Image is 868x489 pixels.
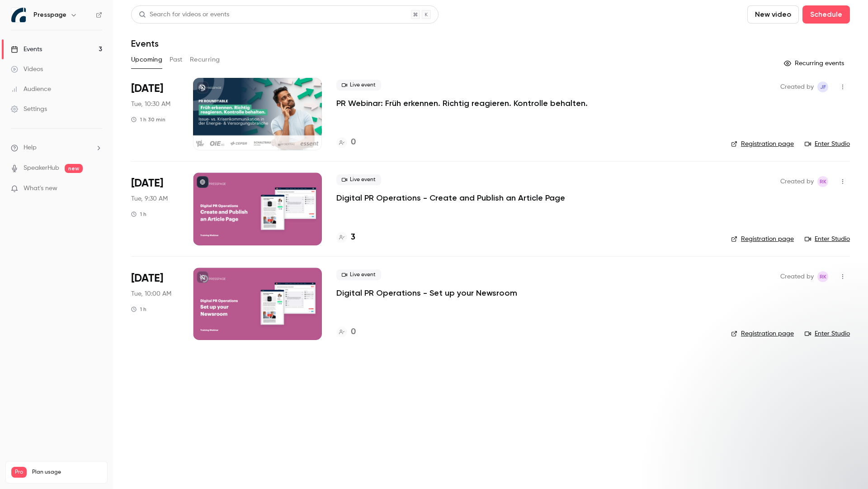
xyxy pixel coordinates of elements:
div: Settings [11,105,47,114]
h4: 3 [351,231,355,244]
span: Live event [336,269,381,280]
div: Sep 30 Tue, 10:30 AM (Europe/Berlin) [131,78,179,150]
span: Plan usage [32,469,102,476]
a: 3 [336,231,355,244]
span: RK [820,271,826,282]
span: Pro [11,467,27,478]
span: Tue, 10:30 AM [131,100,170,109]
div: Audience [11,85,51,94]
span: [DATE] [131,271,163,286]
button: Recurring [190,53,220,67]
a: 0 [336,326,356,338]
button: New video [747,5,799,24]
span: What's new [24,184,57,193]
div: 1 h [131,211,146,218]
div: Dec 2 Tue, 10:00 AM (Europe/Amsterdam) [131,268,179,340]
span: Created by [780,176,814,187]
a: SpeakerHub [24,163,59,173]
span: new [65,164,83,173]
a: Digital PR Operations - Set up your Newsroom [336,288,517,298]
span: Robin Kleine [817,271,828,282]
span: JF [820,81,826,92]
a: Enter Studio [805,235,850,244]
button: Past [170,53,183,67]
a: PR Webinar: Früh erkennen. Richtig reagieren. Kontrolle behalten. [336,98,588,109]
div: Events [11,45,42,54]
button: Schedule [802,5,850,24]
button: Upcoming [131,53,162,67]
span: Live event [336,80,381,91]
h6: Presspage [33,10,66,19]
button: Recurring events [780,56,850,71]
span: Robin Kleine [817,176,828,187]
li: help-dropdown-opener [11,143,102,153]
span: Tue, 10:00 AM [131,289,171,298]
div: Search for videos or events [139,10,229,19]
h1: Events [131,38,159,49]
div: 1 h [131,306,146,313]
a: Registration page [731,329,794,338]
a: Enter Studio [805,329,850,338]
a: Registration page [731,139,794,149]
span: RK [820,176,826,187]
span: Created by [780,81,814,92]
h4: 0 [351,136,356,149]
span: Tue, 9:30 AM [131,194,168,203]
div: Videos [11,65,43,74]
span: Created by [780,271,814,282]
div: 1 h 30 min [131,116,165,123]
a: Enter Studio [805,139,850,149]
a: Digital PR Operations - Create and Publish an Article Page [336,192,565,203]
span: Help [24,143,37,153]
span: [DATE] [131,81,163,96]
a: Registration page [731,235,794,244]
span: Jesse Finn-Brown [817,81,828,92]
img: Presspage [11,8,26,22]
div: Nov 4 Tue, 9:30 AM (Europe/Amsterdam) [131,173,179,245]
h4: 0 [351,326,356,338]
span: Live event [336,174,381,185]
a: 0 [336,136,356,149]
span: [DATE] [131,176,163,191]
